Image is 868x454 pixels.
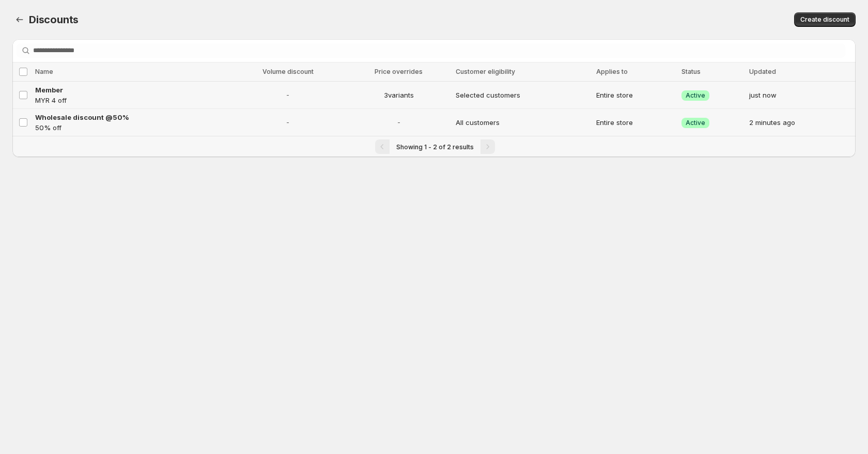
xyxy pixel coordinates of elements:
[375,68,423,75] span: Price overrides
[35,112,228,122] a: Wholesale discount @50%
[35,95,228,105] p: MYR 4 off
[35,85,228,95] a: Member
[35,68,53,75] span: Name
[456,68,515,75] span: Customer eligibility
[35,113,129,121] span: Wholesale discount @50%
[686,119,705,127] span: Active
[749,68,776,75] span: Updated
[35,86,63,94] span: Member
[686,91,705,100] span: Active
[746,109,856,136] td: 2 minutes ago
[453,109,593,136] td: All customers
[35,122,228,133] p: 50% off
[348,90,449,100] span: 3 variants
[453,82,593,109] td: Selected customers
[596,68,628,75] span: Applies to
[593,82,678,109] td: Entire store
[12,12,27,27] button: Back to dashboard
[348,117,449,128] span: -
[234,117,342,128] span: -
[262,68,314,75] span: Volume discount
[746,82,856,109] td: just now
[234,90,342,100] span: -
[794,12,856,27] button: Create discount
[593,109,678,136] td: Entire store
[800,15,849,24] span: Create discount
[396,143,474,151] span: Showing 1 - 2 of 2 results
[29,13,79,26] span: Discounts
[12,136,856,157] nav: Pagination
[681,68,701,75] span: Status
